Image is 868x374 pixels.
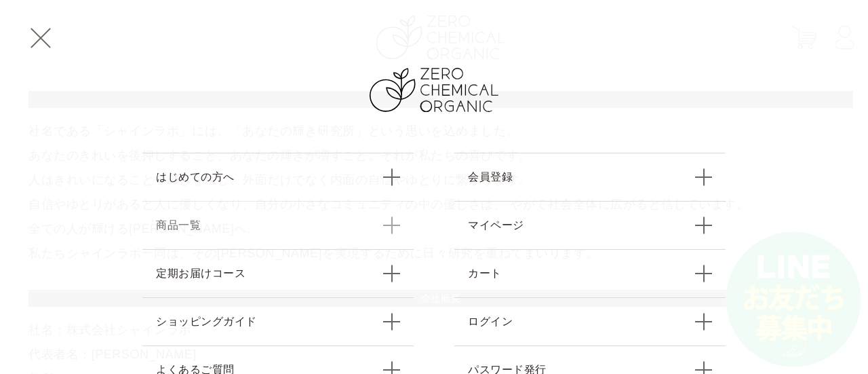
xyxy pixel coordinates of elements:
a: マイページ [454,201,726,249]
a: 商品一覧 [142,201,414,249]
a: カート [454,249,726,297]
a: ショッピングガイド [142,297,414,345]
a: はじめての方へ [142,153,414,201]
a: 定期お届けコース [142,249,414,297]
img: ZERO CHEMICAL ORGANIC [370,68,498,112]
a: ログイン [454,297,726,345]
a: 会員登録 [454,153,726,201]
